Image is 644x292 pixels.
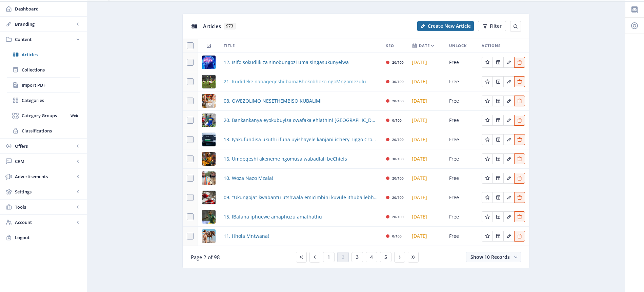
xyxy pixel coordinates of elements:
a: 13. Iyakufundisa ukuthi ifuna uyishayele kanjani iChery Tiggo Cross Hybrid [224,135,378,144]
span: 4 [370,254,373,260]
td: [DATE] [408,169,445,188]
td: Free [445,130,478,149]
a: Collections [7,62,80,77]
a: Edit page [503,155,514,162]
a: Edit page [492,117,503,123]
td: Free [445,227,478,246]
a: 21. Kudideke nabaqeqeshi bamaBhokobhoko ngoMngomezulu [224,78,366,86]
nb-badge: Web [68,112,80,119]
td: Free [445,169,478,188]
a: 16. Umqeqeshi akeneme ngomusa wabadlali beChiefs [224,155,347,163]
img: 9dc5f20f-e72d-4b82-a281-75a91965e806.png [202,152,216,166]
span: Category Groups [22,112,68,119]
a: Classifications [7,123,80,138]
div: 30/100 [392,155,404,163]
span: Title [224,42,235,50]
img: f9f91ce5-0afa-4b6c-98a1-b254ec619842.png [202,210,216,224]
a: 12. Isifo sokudlikiza sinobungozi uma singasukunyelwa [224,58,349,66]
span: 5 [384,254,387,260]
a: Edit page [503,59,514,65]
a: Edit page [482,78,492,84]
span: Articles [203,23,221,29]
a: Edit page [503,232,514,239]
span: Collections [22,66,80,73]
img: 1f5b90a9-db18-4d02-821c-229fe5e26e92.png [202,113,216,127]
td: [DATE] [408,227,445,246]
a: 09. "Ukungoja" kwabantu utshwala emicimbini kuvule ithuba lebhizinisi [224,193,378,202]
a: Edit page [482,136,492,142]
span: Show 10 Records [470,254,510,260]
a: Edit page [503,97,514,104]
td: [DATE] [408,72,445,91]
a: 10. Woza Nazo Mzala! [224,174,273,182]
span: Categories [22,97,80,104]
a: Articles [7,47,80,62]
span: 973 [224,23,236,29]
a: Edit page [482,174,492,181]
a: Edit page [514,117,525,123]
a: Edit page [503,117,514,123]
td: Free [445,111,478,130]
span: Import PDF [22,82,80,88]
span: Advertisements [15,173,75,180]
button: 5 [380,252,391,262]
a: Edit page [514,213,525,220]
a: 20. Bankankanya eyokubuyisa owafaka ehlathini [GEOGRAPHIC_DATA] [224,116,378,124]
a: Edit page [492,194,503,200]
span: Filter [490,23,502,29]
button: 1 [323,252,335,262]
a: Edit page [514,194,525,200]
a: 15. IBafana iphucwe amaphuzu amathathu [224,213,322,221]
span: SEO [386,42,394,50]
td: [DATE] [408,188,445,207]
td: Free [445,72,478,91]
span: Tools [15,204,75,210]
td: [DATE] [408,207,445,227]
button: 3 [351,252,363,262]
a: Edit page [503,136,514,142]
span: Actions [482,42,501,50]
a: Edit page [514,136,525,142]
a: Edit page [503,194,514,200]
span: 2 [342,254,344,260]
a: 08. OWEZOLIMO NESETHEMBISO KUBALIMI [224,97,322,105]
a: Edit page [482,155,492,162]
a: Edit page [482,97,492,104]
span: Classifications [22,127,80,134]
a: Edit page [514,78,525,84]
img: 122502a5-5177-4746-ac8c-16be6438f1f3.png [202,94,216,108]
a: Edit page [514,97,525,104]
div: 20/100 [392,213,404,221]
a: Edit page [482,117,492,123]
a: Edit page [503,78,514,84]
a: Edit page [492,136,503,142]
td: Free [445,53,478,72]
div: 0/100 [392,232,402,240]
a: Category GroupsWeb [7,108,80,123]
div: 0/100 [392,116,402,124]
span: CRM [15,158,75,165]
td: [DATE] [408,130,445,149]
button: 2 [337,252,349,262]
img: 9800a234-b86a-4afd-ab9e-7c8718b41011.png [202,171,216,185]
app-collection-view: Articles [182,14,529,268]
td: Free [445,149,478,169]
span: Logout [15,234,81,241]
a: Edit page [514,59,525,65]
span: Unlock [449,42,467,50]
button: 4 [366,252,377,262]
td: Free [445,188,478,207]
td: Free [445,91,478,111]
span: Articles [22,51,80,58]
a: 11. Hhola Mntwana! [224,232,269,240]
td: [DATE] [408,53,445,72]
a: Edit page [482,59,492,65]
img: 213e8ae4-2221-4472-8f21-c95154ac45b7.png [202,229,216,243]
